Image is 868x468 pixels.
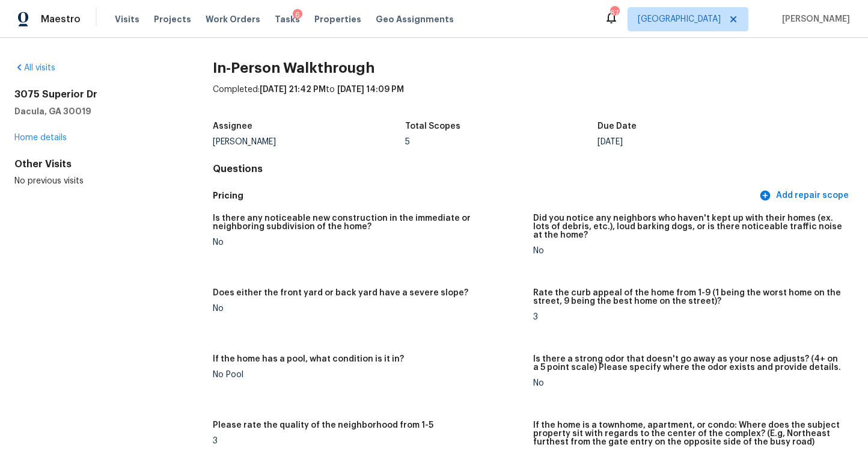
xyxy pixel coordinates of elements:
span: Projects [154,13,191,25]
span: Visits [115,13,139,25]
span: Geo Assignments [376,13,454,25]
h5: Assignee [213,122,252,131]
div: [DATE] [598,138,790,146]
a: All visits [14,64,55,72]
div: 5 [405,138,598,146]
h5: Did you notice any neighbors who haven't kept up with their homes (ex. lots of debris, etc.), lou... [533,214,844,239]
h5: Due Date [598,122,637,131]
div: [PERSON_NAME] [213,138,405,146]
span: [DATE] 14:09 PM [337,85,404,94]
a: Home details [14,134,67,142]
span: Add repair scope [762,188,849,203]
span: Tasks [275,15,300,23]
div: 3 [213,437,524,445]
span: [GEOGRAPHIC_DATA] [638,13,721,25]
div: No [533,379,844,387]
h5: Rate the curb appeal of the home from 1-9 (1 being the worst home on the street, 9 being the best... [533,289,844,306]
h5: Is there any noticeable new construction in the immediate or neighboring subdivision of the home? [213,214,524,231]
span: Properties [314,13,361,25]
h5: Dacula, GA 30019 [14,105,174,117]
h5: If the home has a pool, what condition is it in? [213,355,404,363]
h5: Is there a strong odor that doesn't go away as your nose adjusts? (4+ on a 5 point scale) Please ... [533,355,844,372]
h2: 3075 Superior Dr [14,88,174,100]
div: No [213,304,524,313]
span: Maestro [41,13,81,25]
h5: If the home is a townhome, apartment, or condo: Where does the subject property sit with regards ... [533,421,844,446]
h5: Total Scopes [405,122,460,131]
div: 6 [293,9,302,21]
h5: Pricing [213,189,757,202]
span: [PERSON_NAME] [777,13,850,25]
div: Other Visits [14,158,174,170]
div: No Pool [213,371,524,379]
div: No [533,247,844,255]
h4: Questions [213,163,854,175]
div: 3 [533,313,844,321]
span: [DATE] 21:42 PM [260,85,326,94]
div: Completed: to [213,84,854,115]
div: No [213,238,524,247]
h5: Does either the front yard or back yard have a severe slope? [213,289,468,297]
h2: In-Person Walkthrough [213,62,854,74]
span: Work Orders [206,13,260,25]
span: No previous visits [14,177,84,185]
button: Add repair scope [757,185,854,207]
h5: Please rate the quality of the neighborhood from 1-5 [213,421,433,430]
div: 67 [610,7,619,19]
